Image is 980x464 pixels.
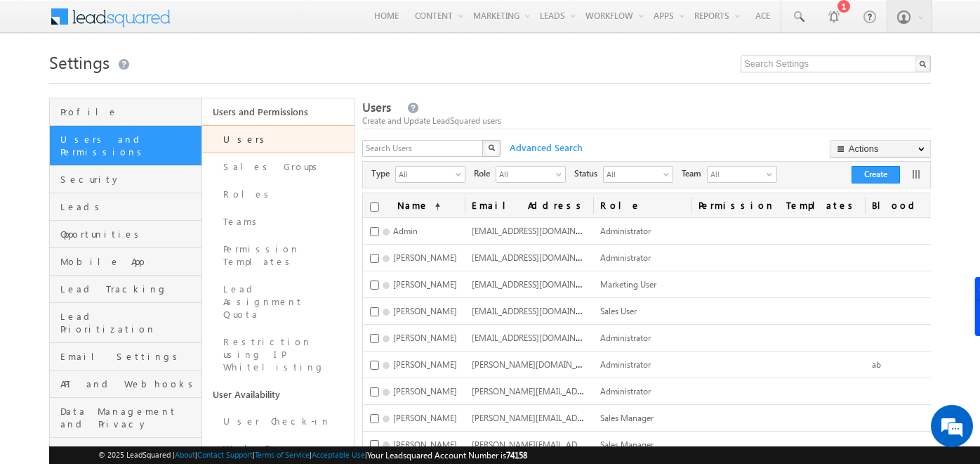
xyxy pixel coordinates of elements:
span: [PERSON_NAME] [393,279,457,290]
a: Opportunities [50,221,201,248]
span: [PERSON_NAME][EMAIL_ADDRESS][DOMAIN_NAME] [472,411,670,423]
span: Email Settings [60,350,198,363]
span: All [604,167,661,181]
a: Name [390,193,447,217]
button: Create [852,166,900,183]
span: Administrator [600,252,651,263]
span: [EMAIL_ADDRESS][DOMAIN_NAME] [472,251,606,263]
span: Status [574,167,603,180]
a: Contact Support [197,450,253,459]
a: Data Management and Privacy [50,398,201,438]
span: API and Webhooks [60,378,198,390]
span: [PERSON_NAME][EMAIL_ADDRESS][DOMAIN_NAME] [472,438,670,450]
a: Roles [202,181,355,208]
span: Admin [393,226,418,236]
span: [PERSON_NAME] [393,252,457,263]
span: [PERSON_NAME][DOMAIN_NAME][EMAIL_ADDRESS][DOMAIN_NAME] [472,358,736,370]
span: Your Leadsquared Account Number is [367,450,527,460]
span: Analytics [60,445,198,458]
span: select [556,170,567,178]
a: Lead Tracking [50,276,201,303]
span: [PERSON_NAME] [393,439,457,450]
span: select [456,170,467,178]
a: Email Address [465,193,593,217]
span: 74158 [506,450,527,460]
div: Create and Update LeadSquared users [362,115,931,127]
span: Opportunities [60,228,198,240]
a: Security [50,166,201,193]
span: Advanced Search [503,141,587,154]
a: Users and Permissions [202,98,355,125]
span: All [396,167,453,181]
a: Mobile App [50,248,201,276]
span: Profile [60,105,198,118]
input: Search Settings [741,56,931,72]
a: Profile [50,98,201,126]
span: [PERSON_NAME] [393,306,457,316]
img: Search [488,144,495,151]
span: Type [371,167,395,180]
a: Acceptable Use [312,450,365,459]
a: User Check-in [202,408,355,435]
a: Lead Prioritization [50,303,201,343]
span: Administrator [600,226,651,236]
a: About [175,450,195,459]
span: Sales Manager [600,413,654,423]
span: [PERSON_NAME] [393,413,457,423]
a: API and Webhooks [50,370,201,398]
button: Actions [830,140,931,157]
span: Users [362,99,391,115]
span: select [663,170,675,178]
a: Users and Permissions [50,126,201,166]
span: Administrator [600,333,651,343]
a: Restriction using IP Whitelisting [202,328,355,381]
span: All [708,167,764,182]
a: Blood Group [865,193,967,217]
span: Data Management and Privacy [60,405,198,430]
span: Security [60,173,198,186]
a: User Availability [202,381,355,408]
span: Users and Permissions [60,133,198,158]
span: © 2025 LeadSquared | | | | | [98,449,527,462]
span: Marketing User [600,279,656,290]
span: Settings [49,51,110,73]
span: Role [474,167,496,180]
span: Sales User [600,306,637,316]
span: Lead Prioritization [60,310,198,335]
span: ab [872,359,881,370]
span: Mobile App [60,255,198,268]
span: Administrator [600,359,651,370]
span: (sorted ascending) [429,201,440,212]
span: All [496,167,554,181]
a: Sales Groups [202,153,355,181]
a: Terms of Service [255,450,310,459]
span: [EMAIL_ADDRESS][DOMAIN_NAME] [472,304,606,316]
span: [PERSON_NAME] [393,386,457,397]
a: Permission Templates [202,236,355,276]
span: Administrator [600,386,651,397]
span: Lead Tracking [60,283,198,295]
span: Team [682,167,707,180]
span: Permission Templates [691,193,865,217]
a: Teams [202,208,355,236]
span: Leads [60,200,198,213]
span: [PERSON_NAME][EMAIL_ADDRESS][DOMAIN_NAME] [472,385,670,397]
span: [EMAIL_ADDRESS][DOMAIN_NAME] [472,224,606,236]
span: Sales Manager [600,439,654,450]
span: [EMAIL_ADDRESS][DOMAIN_NAME] [472,331,606,343]
span: [PERSON_NAME] [393,359,457,370]
a: Users [202,125,355,153]
span: [PERSON_NAME] [393,333,457,343]
a: Role [593,193,691,217]
a: Email Settings [50,343,201,370]
input: Search Users [362,140,484,157]
a: Lead Assignment Quota [202,276,355,328]
a: Leads [50,193,201,221]
span: [EMAIL_ADDRESS][DOMAIN_NAME] [472,278,606,290]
